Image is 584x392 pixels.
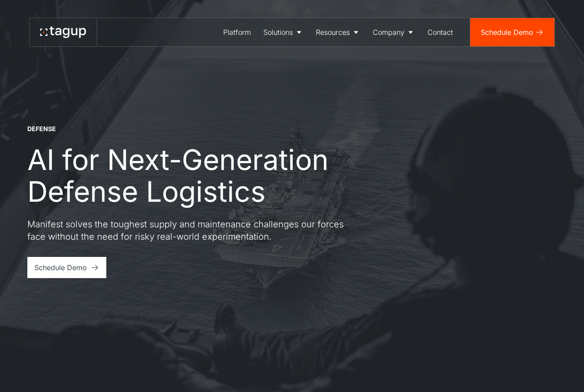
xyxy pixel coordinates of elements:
div: Platform [223,27,251,38]
a: Schedule Demo [470,18,554,46]
a: Solutions [257,18,310,46]
a: Platform [217,18,257,46]
div: Schedule Demo [34,262,87,273]
div: DEFENSE [27,124,56,133]
p: Manifest solves the toughest supply and maintenance challenges our forces face without the need f... [27,218,345,243]
a: Company [367,18,421,46]
div: Resources [316,27,350,38]
div: Company [373,27,404,38]
a: Resources [310,18,367,46]
div: Solutions [263,27,293,38]
div: Contact [427,27,453,38]
div: Schedule Demo [481,27,533,38]
a: Schedule Demo [27,257,106,278]
h1: AI for Next-Generation Defense Logistics [27,144,398,207]
a: Contact [421,18,459,46]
